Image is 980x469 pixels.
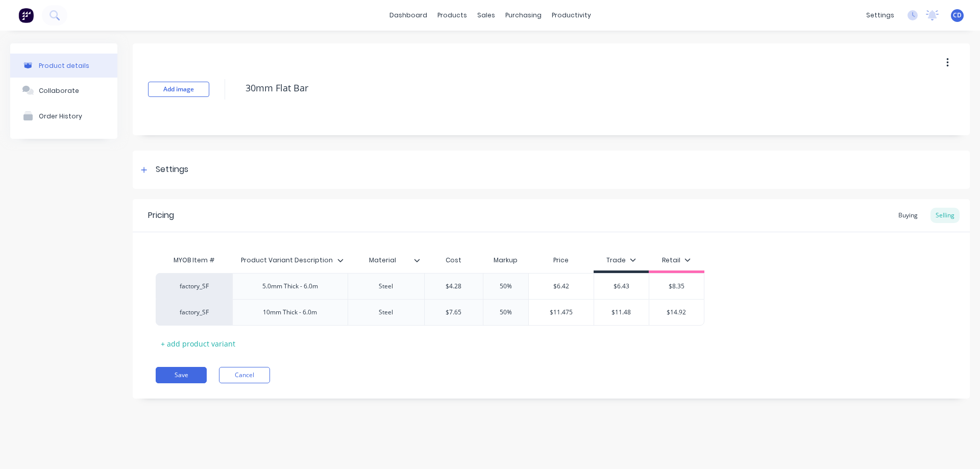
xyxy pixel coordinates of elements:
[232,250,348,270] div: Product Variant Description
[930,208,960,223] div: Selling
[432,8,472,23] div: products
[528,250,594,270] div: Price
[480,274,531,299] div: 50%
[240,76,886,100] textarea: 30mm Flat Bar
[425,274,483,299] div: $4.28
[156,250,232,270] div: MYOB Item #
[10,54,117,78] button: Product details
[649,274,704,299] div: $8.35
[348,250,424,270] div: Material
[425,300,483,325] div: $7.65
[893,208,923,223] div: Buying
[166,308,222,317] div: factory_SF
[148,82,209,97] button: Add image
[547,8,596,23] div: productivity
[529,300,594,325] div: $11.475
[148,209,174,221] div: Pricing
[156,336,240,352] div: + add product variant
[18,8,34,23] img: Factory
[156,163,188,176] div: Settings
[483,250,528,270] div: Markup
[360,306,411,319] div: Steel
[606,256,636,265] div: Trade
[10,78,117,103] button: Collaborate
[360,280,411,293] div: Steel
[953,11,962,20] span: CD
[39,62,89,69] div: Product details
[219,367,270,383] button: Cancel
[472,8,500,23] div: sales
[156,299,704,326] div: factory_SF10mm Thick - 6.0mSteel$7.6550%$11.475$11.48$14.92
[500,8,547,23] div: purchasing
[594,274,649,299] div: $6.43
[156,367,207,383] button: Save
[254,280,326,293] div: 5.0mm Thick - 6.0m
[480,300,531,325] div: 50%
[861,8,899,23] div: settings
[156,273,704,299] div: factory_SF5.0mm Thick - 6.0mSteel$4.2850%$6.42$6.43$8.35
[529,274,594,299] div: $6.42
[662,256,691,265] div: Retail
[10,103,117,129] button: Order History
[594,300,649,325] div: $11.48
[424,250,483,270] div: Cost
[39,112,82,120] div: Order History
[348,248,418,273] div: Material
[39,87,79,94] div: Collaborate
[255,306,325,319] div: 10mm Thick - 6.0m
[649,300,704,325] div: $14.92
[166,282,222,291] div: factory_SF
[384,8,432,23] a: dashboard
[232,248,341,273] div: Product Variant Description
